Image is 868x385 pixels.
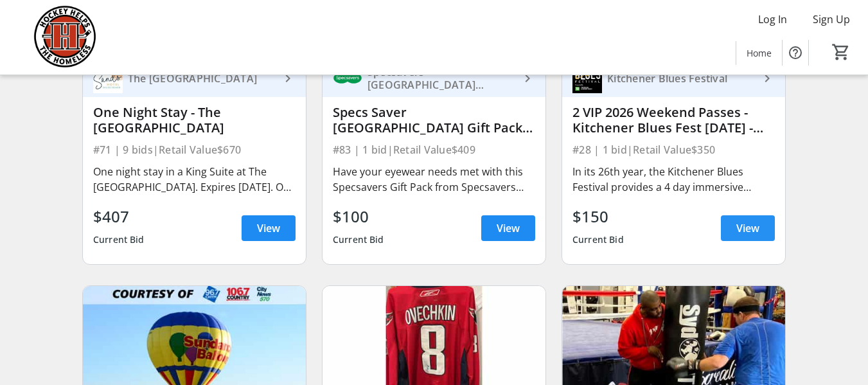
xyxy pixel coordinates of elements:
a: View [242,215,296,241]
div: Current Bid [572,228,624,251]
mat-icon: keyboard_arrow_right [280,71,296,86]
div: #83 | 1 bid | Retail Value $409 [333,141,535,159]
span: Home [747,46,772,60]
div: Have your eyewear needs met with this Specsavers Gift Pack from Specsavers [GEOGRAPHIC_DATA] valu... [333,164,535,195]
span: Log In [758,12,787,27]
img: The Sands Hotel Sauble Beach [93,64,123,93]
div: $407 [93,205,145,228]
img: Hockey Helps the Homeless's Logo [8,5,122,69]
div: #28 | 1 bid | Retail Value $350 [572,141,775,159]
div: One night stay in a King Suite at The [GEOGRAPHIC_DATA]. Expires [DATE]. Our waterfront hotel ove... [93,164,296,195]
span: Sign Up [813,12,850,27]
div: $150 [572,205,624,228]
div: $100 [333,205,384,228]
img: Specsavers Fairview Park Mall Kitchener [333,64,362,93]
mat-icon: keyboard_arrow_right [520,71,535,86]
span: View [497,220,520,236]
img: Kitchener Blues Festival [572,64,602,93]
div: Current Bid [333,228,384,251]
a: The Sands Hotel Sauble BeachThe [GEOGRAPHIC_DATA] [83,60,306,97]
div: #71 | 9 bids | Retail Value $670 [93,141,296,159]
a: View [721,215,775,241]
span: View [736,220,759,236]
mat-icon: keyboard_arrow_right [759,71,775,86]
div: Kitchener Blues Festival [602,72,759,85]
a: View [481,215,535,241]
div: 2 VIP 2026 Weekend Passes - Kitchener Blues Fest [DATE] - [DATE] [572,105,775,136]
a: Kitchener Blues FestivalKitchener Blues Festival [562,60,785,97]
button: Log In [748,9,797,30]
div: Specs Saver [GEOGRAPHIC_DATA] Gift Pack - $349 Gift Card & Eye Wear Accessories [333,105,535,136]
a: Home [736,41,782,65]
span: View [257,220,280,236]
div: Current Bid [93,228,145,251]
div: In its 26th year, the Kitchener Blues Festival provides a 4 day immersive musical experience begi... [572,164,775,195]
a: Specsavers Fairview Park Mall KitchenerSpecsavers [GEOGRAPHIC_DATA] Kitchener [323,60,545,97]
div: One Night Stay - The [GEOGRAPHIC_DATA] [93,105,296,136]
button: Help [783,40,808,66]
button: Sign Up [802,9,860,30]
div: Specsavers [GEOGRAPHIC_DATA] Kitchener [362,66,520,91]
button: Cart [829,40,853,64]
div: The [GEOGRAPHIC_DATA] [123,72,280,85]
